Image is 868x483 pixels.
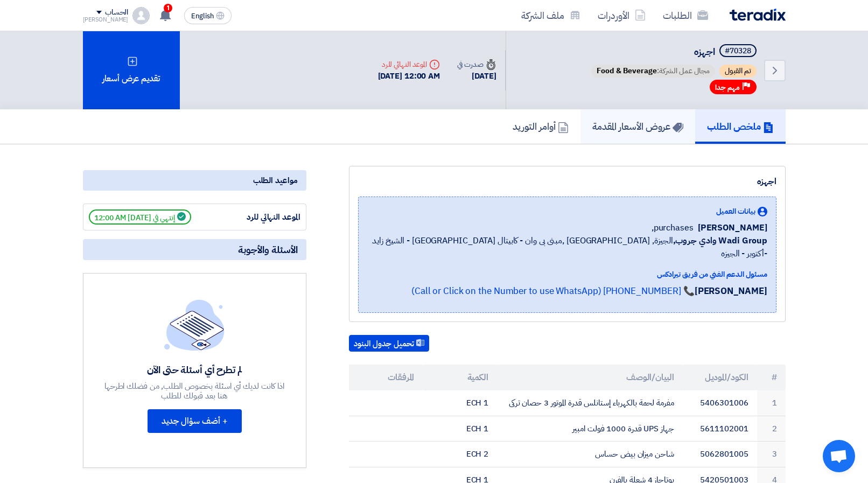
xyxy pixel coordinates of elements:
h5: أوامر التوريد [513,120,569,132]
a: الأوردرات [589,3,654,28]
td: 5406301006 [683,390,757,416]
strong: [PERSON_NAME] [695,284,767,298]
a: 📞 [PHONE_NUMBER] (Call or Click on the Number to use WhatsApp) [411,284,695,298]
td: 2 [757,416,786,442]
h5: عروض الأسعار المقدمة [592,120,683,132]
td: 3 [757,442,786,467]
td: 5062801005 [683,442,757,467]
img: Teradix logo [730,9,786,21]
a: دردشة مفتوحة [823,440,855,472]
div: اذا كانت لديك أي اسئلة بخصوص الطلب, من فضلك اطرحها هنا بعد قبولك للطلب [103,381,286,401]
td: شاحن ميزان بيض حساس [497,442,683,467]
div: لم تطرح أي أسئلة حتى الآن [103,363,286,376]
span: الأسئلة والأجوبة [238,243,298,256]
div: مواعيد الطلب [83,170,306,191]
div: #70328 [725,47,751,55]
div: الموعد النهائي للرد [378,59,440,70]
span: تم القبول [719,65,757,78]
span: اجهزه [694,44,715,59]
span: مهم جدا [715,82,740,93]
div: صدرت في [457,59,496,70]
span: الجيزة, [GEOGRAPHIC_DATA] ,مبنى بى وان - كابيتال [GEOGRAPHIC_DATA] - الشيخ زايد -أكتوبر - الجيزه [367,234,767,260]
a: الطلبات [654,3,717,28]
span: purchases, [652,221,694,234]
span: [PERSON_NAME] [698,221,767,234]
div: الموعد النهائي للرد [220,211,300,223]
div: الحساب [105,8,128,17]
a: عروض الأسعار المقدمة [580,109,695,144]
th: الكمية [423,365,497,390]
th: البيان/الوصف [497,365,683,390]
div: مسئول الدعم الفني من فريق تيرادكس [367,269,767,280]
td: 1 ECH [423,390,497,416]
div: [DATE] [457,70,496,82]
a: ملخص الطلب [695,109,786,144]
button: + أضف سؤال جديد [148,409,242,433]
div: [PERSON_NAME] [83,17,129,23]
td: مفرمة لحمة بالكهرباء إستانلس قدرة الموتور 3 حصان تركى [497,390,683,416]
div: اجهزه [358,175,776,188]
th: المرفقات [349,365,423,390]
td: 1 ECH [423,416,497,442]
td: 5611102001 [683,416,757,442]
td: 1 [757,390,786,416]
th: الكود/الموديل [683,365,757,390]
span: مجال عمل الشركة: [591,65,715,78]
h5: ملخص الطلب [707,120,774,132]
span: بيانات العميل [716,206,755,217]
td: 2 ECH [423,442,497,467]
div: تقديم عرض أسعار [83,31,180,109]
img: profile_test.png [132,7,150,24]
span: 1 [164,4,172,12]
img: empty_state_list.svg [164,299,225,350]
span: إنتهي في [DATE] 12:00 AM [89,209,191,225]
span: English [191,12,214,20]
div: [DATE] 12:00 AM [378,70,440,82]
b: Wadi Group وادي جروب, [673,234,767,247]
span: Food & Beverage [597,65,657,76]
th: # [757,365,786,390]
button: تحميل جدول البنود [349,335,429,352]
td: جهاز UPS قدرة 1000 فولت امبير [497,416,683,442]
button: English [184,7,232,24]
a: ملف الشركة [513,3,589,28]
a: أوامر التوريد [501,109,580,144]
h5: اجهزه [589,44,759,59]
